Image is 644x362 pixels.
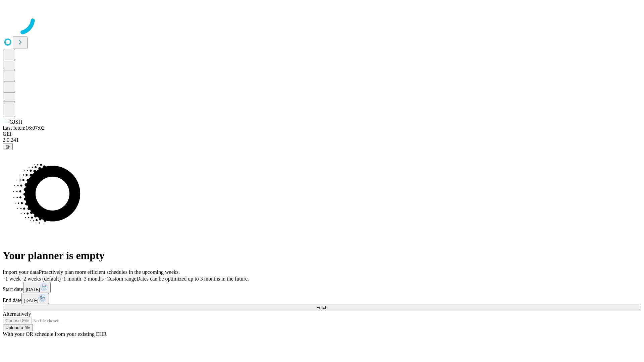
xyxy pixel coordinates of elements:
[23,282,51,293] button: [DATE]
[3,304,641,311] button: Fetch
[3,293,641,304] div: End date
[5,144,10,149] span: @
[3,125,45,131] span: Last fetch: 16:07:02
[39,269,180,275] span: Proactively plan more efficient schedules in the upcoming weeks.
[3,143,13,150] button: @
[316,305,327,310] span: Fetch
[26,287,40,292] span: [DATE]
[23,276,61,282] span: 2 weeks (default)
[5,276,21,282] span: 1 week
[3,249,641,262] h1: Your planner is empty
[3,331,107,337] span: With your OR schedule from your existing EHR
[9,119,22,125] span: GJSH
[21,293,49,304] button: [DATE]
[3,311,31,317] span: Alternatively
[3,131,641,137] div: GEI
[3,269,39,275] span: Import your data
[84,276,104,282] span: 3 months
[106,276,136,282] span: Custom range
[63,276,81,282] span: 1 month
[3,137,641,143] div: 2.0.241
[3,282,641,293] div: Start date
[24,298,38,303] span: [DATE]
[3,324,33,331] button: Upload a file
[137,276,249,282] span: Dates can be optimized up to 3 months in the future.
